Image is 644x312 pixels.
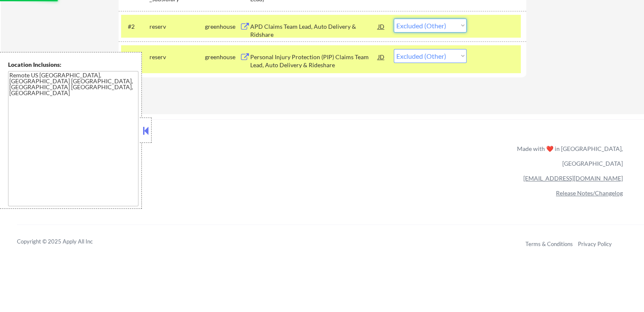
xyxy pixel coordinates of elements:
div: Personal Injury Protection (PIP) Claims Team Lead, Auto Delivery & Rideshare [250,53,378,69]
div: greenhouse [205,53,240,61]
a: Refer & earn free applications 👯‍♀️ [17,153,340,162]
a: [EMAIL_ADDRESS][DOMAIN_NAME] [523,175,623,182]
div: Copyright © 2025 Apply All Inc [17,238,114,246]
div: #2 [128,22,143,31]
div: greenhouse [205,22,240,31]
div: reserv [149,53,205,61]
div: reserv [149,22,205,31]
div: JD [377,19,386,34]
a: Terms & Conditions [525,241,573,247]
a: Release Notes/Changelog [556,189,623,197]
div: APD Claims Team Lead, Auto Delivery & Ridshare [250,22,378,39]
div: JD [377,49,386,64]
div: Made with ❤️ in [GEOGRAPHIC_DATA], [GEOGRAPHIC_DATA] [514,141,623,171]
div: Location Inclusions: [8,60,138,69]
a: Privacy Policy [578,241,612,247]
